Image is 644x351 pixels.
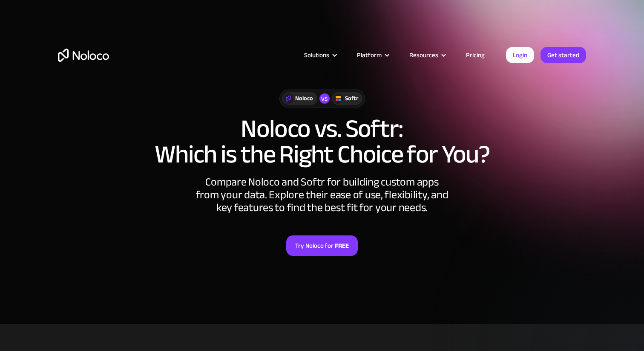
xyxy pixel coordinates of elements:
div: Compare Noloco and Softr for building custom apps from your data. Explore their ease of use, flex... [194,176,450,214]
div: Softr [345,94,358,103]
strong: FREE [335,240,349,251]
div: Noloco [295,94,313,103]
a: Login [506,47,534,63]
div: Platform [346,49,399,61]
div: Solutions [293,49,346,61]
a: Get started [540,47,586,63]
div: vs [319,93,330,104]
a: home [58,49,109,62]
div: Resources [409,49,438,61]
div: Solutions [304,49,329,61]
div: Platform [357,49,382,61]
h1: Noloco vs. Softr: Which is the Right Choice for You? [58,116,586,167]
div: Resources [399,49,455,61]
a: Pricing [455,49,495,61]
a: Try Noloco forFREE [286,235,358,256]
